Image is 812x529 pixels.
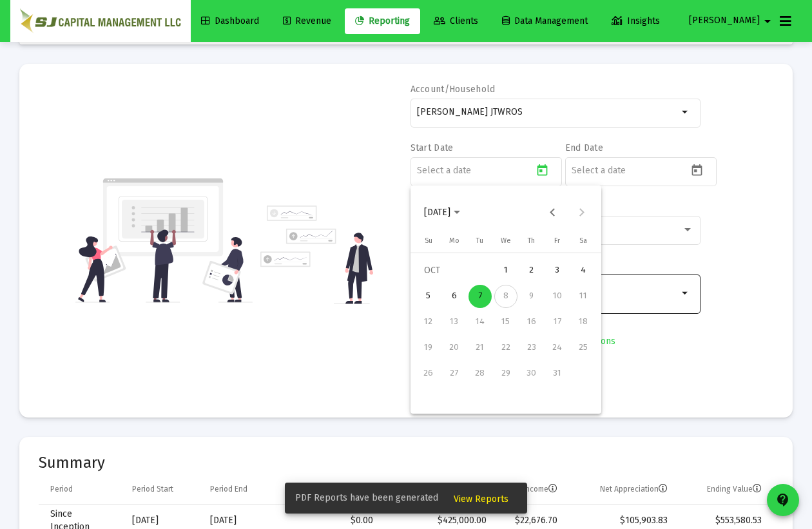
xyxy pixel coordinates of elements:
[520,336,543,360] div: 23
[519,284,545,309] button: 2025-10-09
[546,285,569,308] div: 10
[572,336,595,360] div: 25
[417,362,440,385] div: 26
[572,311,595,334] div: 18
[520,285,543,308] div: 9
[545,361,570,387] button: 2025-10-31
[539,200,565,226] button: Previous month
[416,258,493,284] td: OCT
[469,336,492,360] div: 21
[441,309,467,335] button: 2025-10-13
[572,285,595,308] div: 11
[443,285,466,308] div: 6
[417,311,440,334] div: 12
[416,335,441,361] button: 2025-10-19
[443,311,466,334] div: 13
[519,258,545,284] button: 2025-10-02
[572,259,595,282] div: 4
[545,335,570,361] button: 2025-10-24
[570,258,596,284] button: 2025-10-04
[467,309,493,335] button: 2025-10-14
[416,309,441,335] button: 2025-10-12
[494,336,517,360] div: 22
[520,259,543,282] div: 2
[554,236,560,245] span: Fr
[416,361,441,387] button: 2025-10-26
[570,284,596,309] button: 2025-10-11
[493,335,519,361] button: 2025-10-22
[443,336,466,360] div: 20
[467,361,493,387] button: 2025-10-28
[493,309,519,335] button: 2025-10-15
[469,362,492,385] div: 28
[545,309,570,335] button: 2025-10-17
[545,258,570,284] button: 2025-10-03
[520,362,543,385] div: 30
[417,285,440,308] div: 5
[425,236,432,245] span: Su
[494,362,517,385] div: 29
[546,336,569,360] div: 24
[568,200,594,226] button: Next month
[493,284,519,309] button: 2025-10-08
[494,311,517,334] div: 15
[414,200,470,226] button: Choose month and year
[493,361,519,387] button: 2025-10-29
[417,336,440,360] div: 19
[424,207,450,218] span: [DATE]
[519,335,545,361] button: 2025-10-23
[546,362,569,385] div: 31
[520,311,543,334] div: 16
[467,335,493,361] button: 2025-10-21
[476,236,483,245] span: Tu
[546,259,569,282] div: 3
[441,284,467,309] button: 2025-10-06
[501,236,511,245] span: We
[441,335,467,361] button: 2025-10-20
[519,309,545,335] button: 2025-10-16
[570,309,596,335] button: 2025-10-18
[528,236,535,245] span: Th
[494,285,517,308] div: 8
[493,258,519,284] button: 2025-10-01
[469,285,492,308] div: 7
[416,284,441,309] button: 2025-10-05
[469,311,492,334] div: 14
[570,335,596,361] button: 2025-10-25
[494,259,517,282] div: 1
[546,311,569,334] div: 17
[443,362,466,385] div: 27
[449,236,459,245] span: Mo
[519,361,545,387] button: 2025-10-30
[579,236,587,245] span: Sa
[441,361,467,387] button: 2025-10-27
[467,284,493,309] button: 2025-10-07
[545,284,570,309] button: 2025-10-10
